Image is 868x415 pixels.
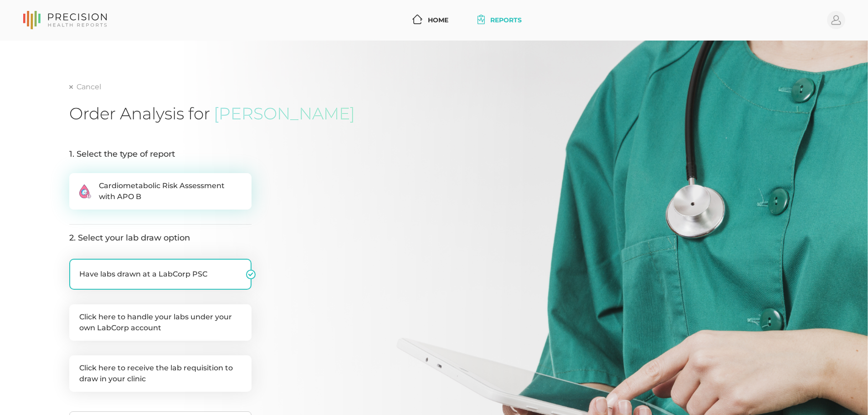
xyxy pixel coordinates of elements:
a: Home [409,12,452,29]
span: [PERSON_NAME] [214,103,355,123]
h1: Order Analysis for [69,103,799,123]
label: Click here to receive the lab requisition to draw in your clinic [69,355,252,392]
span: Cardiometabolic Risk Assessment with APO B [99,180,241,202]
label: Have labs drawn at a LabCorp PSC [69,259,252,290]
legend: 2. Select your lab draw option [69,232,252,244]
a: Reports [474,12,525,29]
label: Click here to handle your labs under your own LabCorp account [69,304,252,341]
a: Cancel [69,82,101,92]
legend: 1. Select the type of report [69,149,252,163]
